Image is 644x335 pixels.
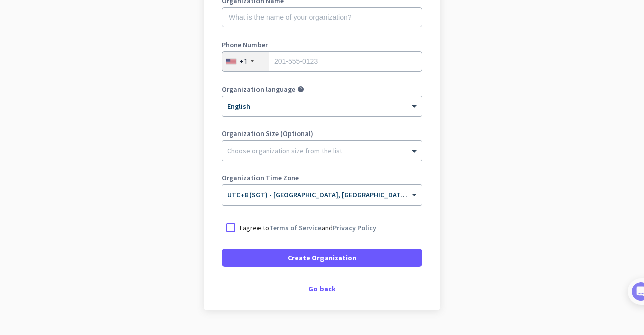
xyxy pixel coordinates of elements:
label: Organization language [222,86,295,93]
div: Go back [222,285,422,292]
label: Organization Time Zone [222,174,422,181]
input: 201-555-0123 [222,51,422,72]
a: Terms of Service [269,223,321,232]
i: help [297,86,304,93]
p: I agree to and [240,223,376,233]
label: Organization Size (Optional) [222,130,422,137]
input: What is the name of your organization? [222,7,422,27]
button: Create Organization [222,249,422,267]
a: Privacy Policy [333,223,376,232]
span: Create Organization [288,253,356,263]
label: Phone Number [222,41,422,48]
div: +1 [239,56,248,66]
